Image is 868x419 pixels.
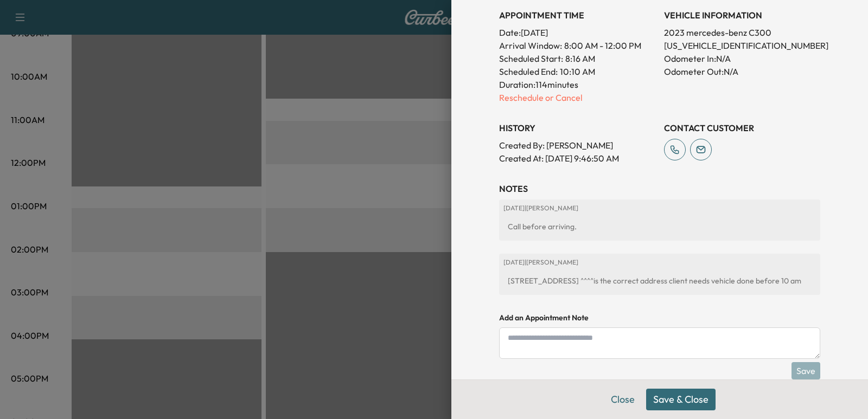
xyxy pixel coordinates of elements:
[664,121,820,134] h3: CONTACT CUSTOMER
[564,39,641,52] span: 8:00 AM - 12:00 PM
[499,139,655,152] p: Created By : [PERSON_NAME]
[503,271,816,291] div: [STREET_ADDRESS] ^^^^is the correct address client needs vehicle done before 10 am
[664,65,820,78] p: Odometer Out: N/A
[499,78,655,91] p: Duration: 114 minutes
[503,258,816,267] p: [DATE] | [PERSON_NAME]
[664,52,820,65] p: Odometer In: N/A
[646,389,716,410] button: Save & Close
[499,26,655,39] p: Date: [DATE]
[499,39,655,52] p: Arrival Window:
[560,65,595,78] p: 10:10 AM
[499,121,655,134] h3: History
[503,204,816,212] p: [DATE] | [PERSON_NAME]
[565,52,595,65] p: 8:16 AM
[664,26,820,39] p: 2023 mercedes-benz C300
[664,9,820,22] h3: VEHICLE INFORMATION
[503,217,816,236] div: Call before arriving.
[664,39,820,52] p: [US_VEHICLE_IDENTIFICATION_NUMBER]
[604,389,642,410] button: Close
[499,52,563,65] p: Scheduled Start:
[499,91,655,104] p: Reschedule or Cancel
[499,182,820,195] h3: NOTES
[499,65,558,78] p: Scheduled End:
[499,312,820,323] h4: Add an Appointment Note
[499,9,655,22] h3: APPOINTMENT TIME
[499,152,655,165] p: Created At : [DATE] 9:46:50 AM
